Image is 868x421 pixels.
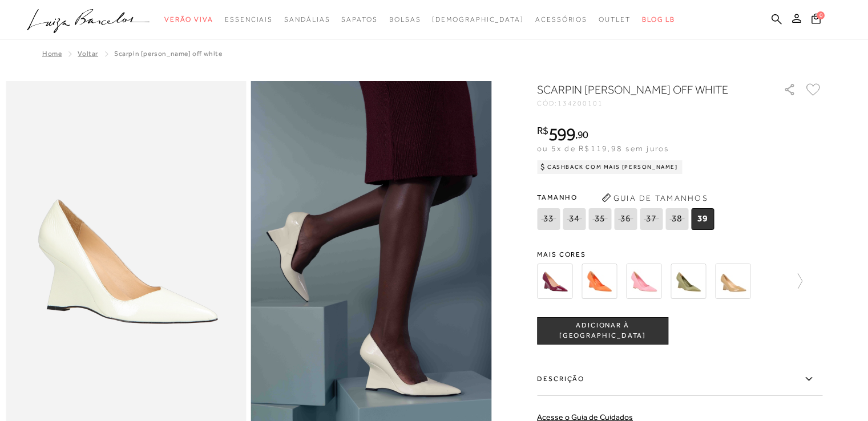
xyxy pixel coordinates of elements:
i: , [575,129,588,140]
span: 37 [640,208,663,230]
a: noSubCategoriesText [432,9,524,30]
span: Outlet [599,15,631,23]
a: categoryNavScreenReaderText [535,9,587,30]
span: Bolsas [389,15,421,23]
img: SCARPIN ANABELA EM COURO VERNIZ MARSALA [537,264,572,299]
span: 599 [548,124,575,144]
span: 0 [817,11,825,19]
span: 38 [665,208,688,230]
a: categoryNavScreenReaderText [164,9,213,30]
label: Descrição [537,363,822,396]
span: 39 [691,208,714,230]
img: SCARPIN ANABELA EM COURO VERNIZ BEGE ARGILA [715,264,750,299]
a: categoryNavScreenReaderText [341,9,377,30]
button: 0 [808,13,824,28]
span: ADICIONAR À [GEOGRAPHIC_DATA] [538,321,668,341]
div: Cashback com Mais [PERSON_NAME] [537,160,683,174]
a: Voltar [78,50,98,58]
span: BLOG LB [642,15,675,23]
img: SCARPIN ANABELA EM COURO VERDE OLIVA [671,264,706,299]
a: Home [42,50,62,58]
span: Verão Viva [164,15,213,23]
span: Sandálias [284,15,330,23]
a: categoryNavScreenReaderText [389,9,421,30]
span: 35 [588,208,611,230]
img: SCARPIN ANABELA EM COURO LARANJA SUNSET [582,264,617,299]
span: [DEMOGRAPHIC_DATA] [432,15,524,23]
span: Tamanho [537,189,717,206]
span: Sapatos [341,15,377,23]
i: R$ [537,126,548,136]
span: 33 [537,208,560,230]
span: 90 [578,128,588,140]
span: 36 [614,208,637,230]
button: Guia de Tamanhos [597,189,712,207]
span: Mais cores [537,251,822,258]
a: categoryNavScreenReaderText [599,9,631,30]
img: SCARPIN ANABELA EM COURO ROSA CEREJEIRA [626,264,661,299]
button: ADICIONAR À [GEOGRAPHIC_DATA] [537,317,668,345]
h1: SCARPIN [PERSON_NAME] OFF WHITE [537,82,751,98]
span: SCARPIN [PERSON_NAME] OFF WHITE [114,50,223,58]
a: BLOG LB [642,9,675,30]
span: Acessórios [535,15,587,23]
span: 34 [563,208,586,230]
span: 134200101 [558,99,603,107]
span: ou 5x de R$119,98 sem juros [537,144,669,153]
a: categoryNavScreenReaderText [284,9,330,30]
div: CÓD: [537,100,765,107]
span: Essenciais [225,15,273,23]
a: categoryNavScreenReaderText [225,9,273,30]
